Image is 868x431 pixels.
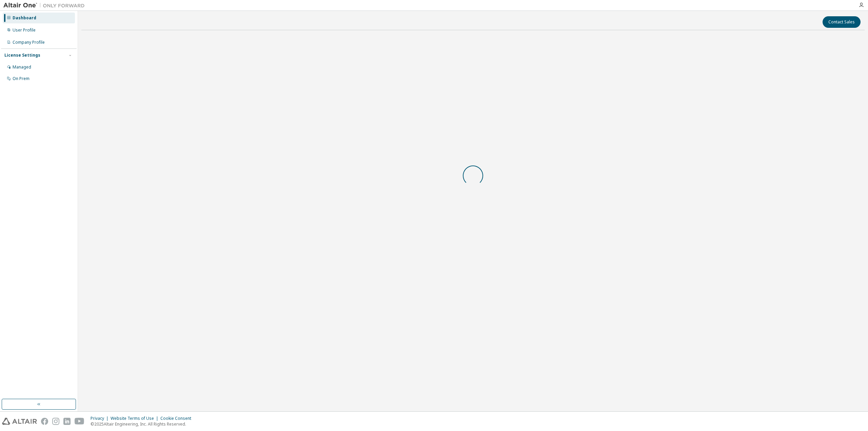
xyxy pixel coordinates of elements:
img: linkedin.svg [63,418,71,425]
img: altair_logo.svg [2,418,37,425]
div: License Settings [4,53,40,58]
img: facebook.svg [41,418,48,425]
img: Altair One [3,2,88,9]
div: Company Profile [13,40,45,45]
img: instagram.svg [52,418,59,425]
p: © 2025 Altair Engineering, Inc. All Rights Reserved. [91,421,195,427]
img: youtube.svg [75,418,84,425]
div: On Prem [13,76,29,81]
div: Dashboard [13,15,36,21]
div: Cookie Consent [160,416,195,421]
button: Contact Sales [823,16,861,28]
div: User Profile [13,27,36,33]
div: Website Terms of Use [111,416,160,421]
div: Managed [13,64,31,70]
div: Privacy [91,416,111,421]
